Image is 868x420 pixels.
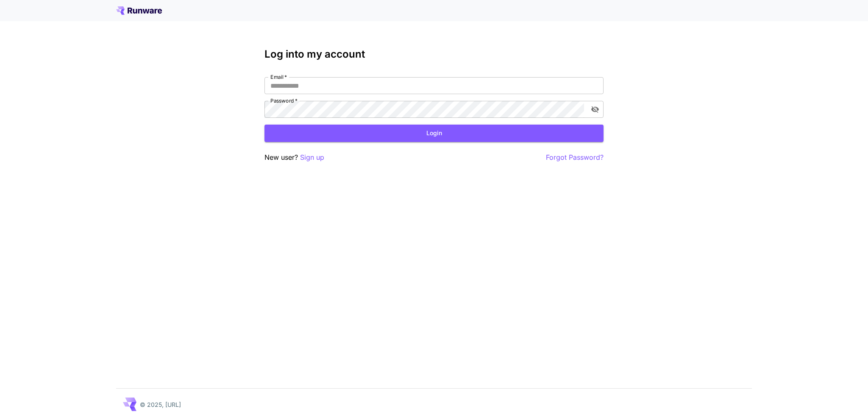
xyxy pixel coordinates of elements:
p: New user? [264,152,324,163]
button: Sign up [300,152,324,163]
label: Email [270,73,287,81]
p: © 2025, [URL] [140,400,181,409]
button: Forgot Password? [546,152,604,163]
button: toggle password visibility [587,102,603,117]
button: Login [264,125,604,142]
label: Password [270,97,298,104]
h3: Log into my account [264,48,604,60]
